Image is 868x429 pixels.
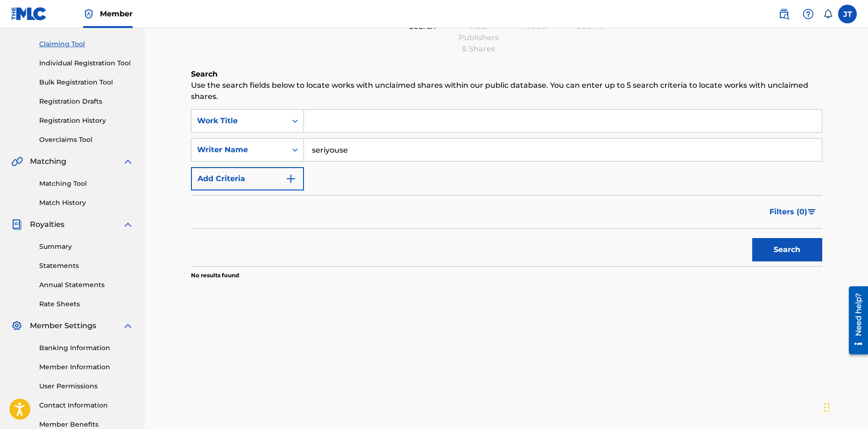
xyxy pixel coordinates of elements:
[122,219,134,230] img: expand
[39,39,134,49] a: Claiming Tool
[39,381,134,391] a: User Permissions
[11,156,23,167] img: Matching
[191,271,239,280] p: No results found
[823,9,833,19] div: Notifications
[83,8,94,20] img: Top Rightsholder
[39,97,134,106] a: Registration Drafts
[799,5,818,23] div: Help
[197,144,281,155] div: Writer Name
[752,238,822,261] button: Search
[39,362,134,372] a: Member Information
[39,179,134,189] a: Matching Tool
[39,198,134,208] a: Match History
[455,21,502,55] div: Add Publishers & Shares
[39,242,134,252] a: Summary
[838,5,857,23] div: User Menu
[803,8,814,20] img: help
[30,156,66,167] span: Matching
[39,58,134,68] a: Individual Registration Tool
[775,5,793,23] a: Public Search
[191,69,822,80] h6: Search
[39,116,134,126] a: Registration History
[39,299,134,309] a: Rate Sheets
[11,219,22,230] img: Royalties
[191,167,304,190] button: Add Criteria
[808,209,816,215] img: filter
[769,206,807,218] span: Filters ( 0 )
[39,401,134,410] a: Contact Information
[821,384,868,429] iframe: Chat Widget
[197,115,281,127] div: Work Title
[39,135,134,145] a: Overclaims Tool
[39,77,134,87] a: Bulk Registration Tool
[11,320,22,331] img: Member Settings
[824,394,830,422] div: Drag
[778,8,790,20] img: search
[30,320,96,331] span: Member Settings
[39,261,134,271] a: Statements
[11,7,47,21] img: MLC Logo
[100,8,133,19] span: Member
[285,173,296,184] img: 9d2ae6d4665cec9f34b9.svg
[122,156,134,167] img: expand
[39,280,134,290] a: Annual Statements
[122,320,134,331] img: expand
[39,343,134,353] a: Banking Information
[842,283,868,358] iframe: Resource Center
[191,80,822,102] p: Use the search fields below to locate works with unclaimed shares within our public database. You...
[30,219,64,230] span: Royalties
[191,109,822,266] form: Search Form
[764,200,822,224] button: Filters (0)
